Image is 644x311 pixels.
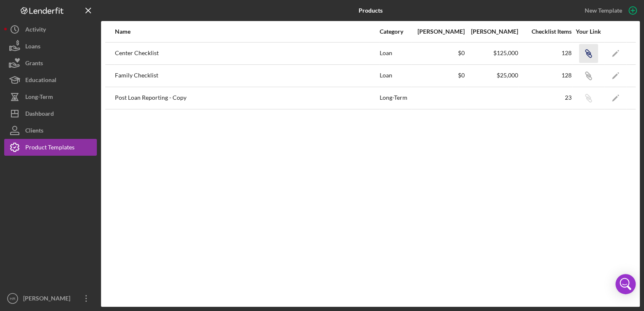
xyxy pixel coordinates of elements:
button: Grants [4,55,97,72]
div: Family Checklist [115,65,379,86]
button: Clients [4,122,97,139]
text: HR [10,296,16,301]
button: Product Templates [4,139,97,156]
div: Loan [380,43,411,64]
div: Your Link [572,28,604,35]
div: [PERSON_NAME] [21,290,76,309]
div: Activity [25,21,46,40]
div: [PERSON_NAME] [466,28,518,35]
div: 128 [519,72,572,79]
div: Category [380,28,411,35]
div: [PERSON_NAME] [412,28,465,35]
div: Open Intercom Messenger [615,274,636,294]
div: Clients [25,122,43,141]
div: Loan [380,65,411,86]
div: $0 [412,50,465,56]
button: Activity [4,21,97,38]
div: Long-Term [380,88,411,109]
button: New Template [580,4,640,17]
div: Product Templates [25,139,75,158]
div: Educational [25,72,56,90]
button: HR[PERSON_NAME] [4,290,97,307]
div: Name [115,28,379,35]
div: Long-Term [25,88,53,107]
div: $0 [412,72,465,79]
div: Checklist Items [519,28,572,35]
button: Long-Term [4,88,97,105]
button: Dashboard [4,105,97,122]
div: Post Loan Reporting - Copy [115,88,379,109]
b: Products [359,7,383,14]
button: Educational [4,72,97,88]
button: Loans [4,38,97,55]
div: Center Checklist [115,43,379,64]
div: Dashboard [25,105,54,124]
div: $25,000 [466,72,518,79]
div: $125,000 [466,50,518,56]
div: New Template [585,4,622,17]
div: 128 [519,50,572,56]
div: 23 [519,94,572,101]
div: Grants [25,55,43,74]
div: Loans [25,38,40,57]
